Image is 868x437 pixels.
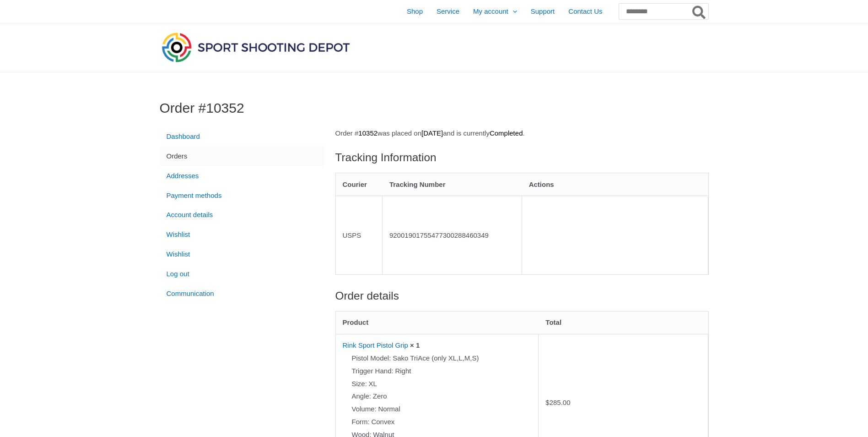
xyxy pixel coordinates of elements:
mark: Completed [490,129,523,137]
strong: × 1 [410,341,420,349]
strong: Angle: [352,390,372,403]
a: Account details [160,205,324,225]
th: Product [336,311,539,334]
p: Convex [352,415,541,428]
p: Right [352,365,541,377]
img: Sport Shooting Depot [160,30,352,64]
td: USPS [336,196,383,274]
span: $ [545,399,549,406]
span: Courier [343,180,367,188]
th: Total [539,311,708,334]
strong: Trigger Hand: [352,365,394,377]
a: Log out [160,264,324,284]
a: Wishlist [160,245,324,264]
strong: Pistol Model: [352,352,391,365]
h2: Tracking Information [335,150,709,165]
p: XL [352,377,541,390]
a: Dashboard [160,127,324,147]
a: Payment methods [160,186,324,205]
a: Wishlist [160,225,324,245]
bdi: 285.00 [545,399,570,406]
th: Actions [522,173,708,196]
p: Normal [352,403,541,415]
span: Tracking Number [389,180,446,188]
td: 92001901755477300288460349 [383,196,522,274]
button: Search [690,4,708,19]
nav: Account pages [160,127,324,304]
a: Addresses [160,166,324,186]
a: Communication [160,284,324,303]
strong: Volume: [352,403,377,415]
strong: Size: [352,377,367,390]
h2: Order details [335,289,709,303]
strong: Form: [352,415,370,428]
p: Sako TriAce (only XL,L,M,S) [352,352,541,365]
a: Rink Sport Pistol Grip [343,341,408,349]
a: Orders [160,146,324,166]
p: Zero [352,390,541,403]
h1: Order #10352 [160,100,709,116]
p: Order # was placed on and is currently . [335,127,709,140]
mark: [DATE] [421,129,443,137]
mark: 10352 [358,129,377,137]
